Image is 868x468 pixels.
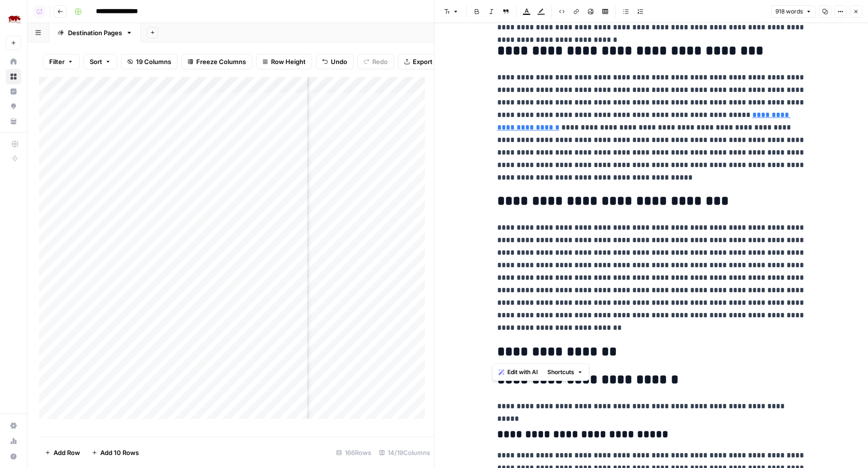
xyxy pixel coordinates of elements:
[6,11,23,28] img: Rhino Africa Logo
[43,54,80,69] button: Filter
[507,368,538,377] span: Edit with AI
[6,99,21,114] a: Opportunities
[90,57,102,66] span: Sort
[331,57,347,66] span: Undo
[6,449,21,464] button: Help + Support
[332,445,375,460] div: 166 Rows
[39,445,86,460] button: Add Row
[543,366,587,378] button: Shortcuts
[271,57,306,66] span: Row Height
[6,54,21,69] a: Home
[6,69,21,84] a: Browse
[54,448,80,457] span: Add Row
[196,57,246,66] span: Freeze Columns
[6,84,21,99] a: Insights
[357,54,394,69] button: Redo
[547,368,574,377] span: Shortcuts
[86,445,145,460] button: Add 10 Rows
[413,57,447,66] span: Export CSV
[495,366,542,378] button: Edit with AI
[49,57,65,66] span: Filter
[6,433,21,449] a: Usage
[6,8,21,32] button: Workspace: Rhino Africa
[6,418,21,433] a: Settings
[100,448,139,457] span: Add 10 Rows
[775,7,803,16] span: 918 words
[121,54,177,69] button: 19 Columns
[68,28,122,38] div: Destination Pages
[83,54,117,69] button: Sort
[771,5,816,18] button: 918 words
[398,54,453,69] button: Export CSV
[136,57,171,66] span: 19 Columns
[372,57,388,66] span: Redo
[256,54,312,69] button: Row Height
[375,445,434,460] div: 14/19 Columns
[181,54,252,69] button: Freeze Columns
[49,23,141,42] a: Destination Pages
[6,114,21,129] a: Your Data
[316,54,353,69] button: Undo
